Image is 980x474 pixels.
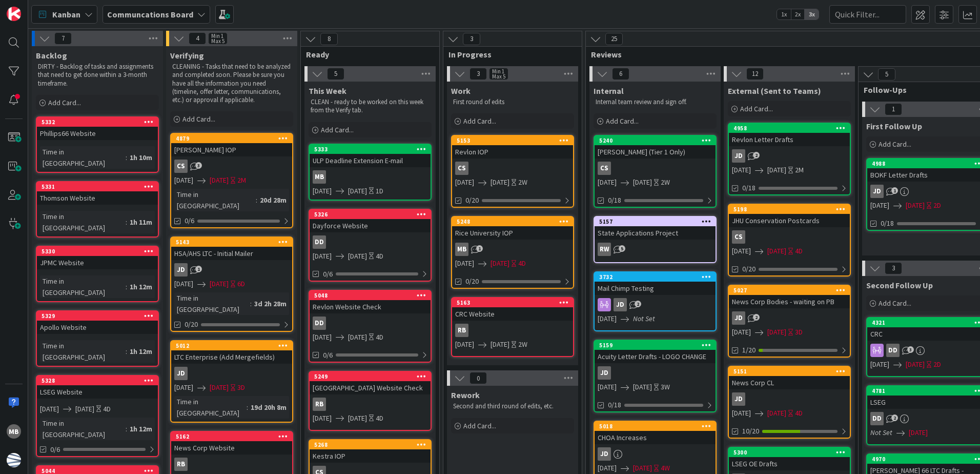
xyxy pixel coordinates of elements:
span: : [126,216,127,228]
div: 5027 [729,286,850,295]
span: Add Card... [463,421,496,430]
p: CLEAN - ready to be worked on this week from the Verify tab. [311,98,430,115]
div: DD [313,235,326,249]
span: Internal [594,86,624,96]
div: CS [732,230,745,244]
span: 0/6 [185,215,194,226]
div: 1h 12m [127,346,155,357]
div: 5330 [37,247,158,256]
div: 5157State Applications Project [595,217,716,240]
span: 0/18 [742,183,756,193]
div: Time in [GEOGRAPHIC_DATA] [40,211,126,233]
div: RB [310,398,431,411]
span: [DATE] [455,177,474,188]
div: 5143 [176,239,292,246]
div: 4879[PERSON_NAME] IOP [171,134,292,156]
div: 5300 [729,448,850,457]
div: Revlon Letter Drafts [729,133,850,146]
span: 3 [463,33,480,45]
span: [DATE] [210,279,229,289]
span: 25 [605,33,623,45]
div: JD [732,392,745,406]
div: JD [732,311,745,325]
div: 4879 [176,135,292,142]
div: 3732Mail Chimp Testing [595,272,716,295]
span: [DATE] [906,200,925,211]
div: 5328LSEG Website [37,376,158,399]
div: 5162 [171,432,292,441]
div: MB [313,170,326,184]
div: [GEOGRAPHIC_DATA] Website Check [310,381,431,394]
div: CS [598,162,611,175]
div: Acuity Letter Drafts - LOGO CHANGE [595,350,716,363]
span: 12 [746,68,764,80]
b: Communcations Board [107,9,193,19]
div: RW [595,243,716,256]
div: 5268 [310,440,431,449]
div: 2W [518,177,527,188]
span: [DATE] [313,251,332,262]
div: JD [598,366,611,380]
div: 5153 [457,137,573,144]
div: 5332Phillips66 Website [37,117,158,140]
span: 1 [476,245,483,252]
div: 4958 [729,124,850,133]
span: : [126,281,127,292]
span: 1x [777,9,791,19]
div: JD [595,298,716,311]
div: JHU Conservation Postcards [729,214,850,227]
span: 0/6 [323,350,333,361]
span: [DATE] [210,382,229,393]
div: LSEG Website [37,385,158,399]
div: 3D [237,382,245,393]
div: JD [171,367,292,380]
span: Kanban [52,8,80,21]
span: [DATE] [598,177,617,188]
span: 1/20 [742,345,756,355]
div: JD [171,263,292,276]
span: Work [451,86,471,96]
div: 5151News Corp CL [729,367,850,389]
div: 5162News Corp Website [171,432,292,455]
span: Add Card... [463,116,496,126]
span: 2x [791,9,805,19]
div: 1h 11m [127,216,155,228]
span: First Follow Up [866,121,922,131]
span: [DATE] [348,186,367,196]
div: Apollo Website [37,321,158,334]
span: 0/6 [323,269,333,280]
p: DIRTY - Backlog of tasks and assignments that need to get done within a 3-month timeframe. [38,63,157,88]
div: 5157 [595,217,716,226]
div: JD [729,149,850,163]
span: [DATE] [210,175,229,186]
div: JD [729,311,850,325]
div: 5027 [733,287,850,294]
span: [DATE] [455,258,474,269]
div: CS [729,230,850,244]
span: Verifying [170,50,204,61]
span: 8 [320,33,338,45]
div: LTC Enterprise (Add Mergefields) [171,350,292,364]
div: CS [455,162,468,175]
span: External (Sent to Teams) [728,86,821,96]
div: CS [171,160,292,173]
div: CS [452,162,573,175]
div: 3D [795,327,803,338]
span: [DATE] [732,327,751,338]
span: [DATE] [732,165,751,175]
div: 5198 [729,205,850,214]
div: JD [595,447,716,461]
div: 2W [518,339,527,350]
span: In Progress [448,49,569,60]
span: [DATE] [348,251,367,262]
div: RB [452,324,573,337]
div: 5198 [733,206,850,213]
span: Ready [306,49,426,60]
span: 3 [907,346,914,353]
div: 5048 [314,292,431,299]
span: 1 [885,103,902,115]
div: 5159 [599,342,716,349]
span: 0/18 [608,195,621,206]
div: 5249[GEOGRAPHIC_DATA] Website Check [310,372,431,394]
div: State Applications Project [595,226,716,240]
